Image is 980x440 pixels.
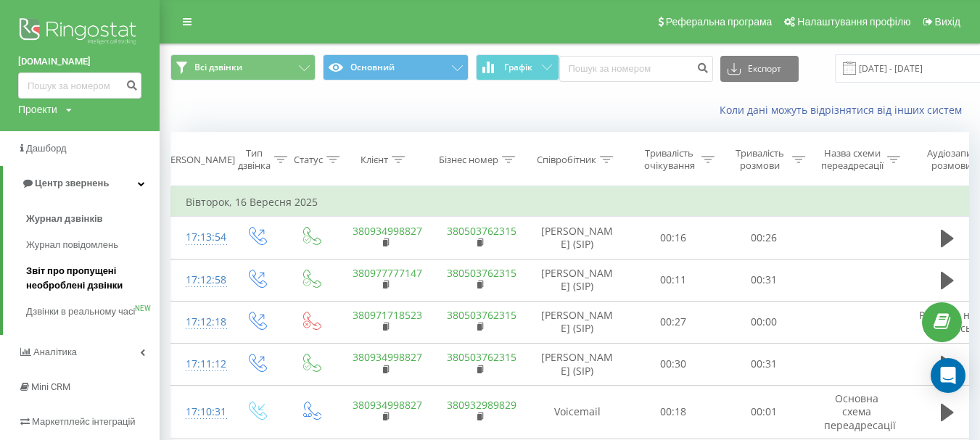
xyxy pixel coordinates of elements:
[720,56,799,82] button: Експорт
[641,147,698,172] div: Тривалість очікування
[628,217,719,259] td: 00:16
[26,206,160,232] a: Журнал дзвінків
[447,350,516,364] a: 380503762315
[719,259,810,301] td: 00:31
[447,308,516,322] a: 380503762315
[537,154,596,166] div: Співробітник
[170,54,316,80] button: Всі дзвінки
[18,72,141,99] input: Пошук за номером
[353,224,422,238] a: 380934998827
[731,147,788,172] div: Тривалість розмови
[361,154,388,166] div: Клієнт
[719,217,810,259] td: 00:26
[26,143,67,154] span: Дашборд
[719,386,810,439] td: 00:01
[26,304,135,319] span: Дзвінки в реальному часі
[447,266,516,280] a: 380503762315
[26,212,103,226] span: Журнал дзвінків
[18,54,141,69] a: [DOMAIN_NAME]
[353,266,422,280] a: 380977777147
[447,224,516,238] a: 380503762315
[720,103,969,117] a: Коли дані можуть відрізнятися вiд інших систем
[26,299,160,325] a: Дзвінки в реальному часіNEW
[628,301,719,343] td: 00:27
[719,301,810,343] td: 00:00
[527,343,628,385] td: [PERSON_NAME] (SIP)
[18,102,57,117] div: Проекти
[628,343,719,385] td: 00:30
[186,308,215,336] div: 17:12:18
[186,266,215,294] div: 17:12:58
[935,16,960,28] span: Вихід
[323,54,468,80] button: Основний
[666,16,773,28] span: Реферальна програма
[3,166,160,201] a: Центр звернень
[186,223,215,252] div: 17:13:54
[719,343,810,385] td: 00:31
[33,346,77,357] span: Аналiтика
[527,386,628,439] td: Voicemail
[439,154,498,166] div: Бізнес номер
[447,398,516,412] a: 380932989829
[628,259,719,301] td: 00:11
[186,350,215,378] div: 17:11:12
[238,147,271,172] div: Тип дзвінка
[559,56,713,82] input: Пошук за номером
[919,308,976,335] span: Розмова не відбулась
[504,62,532,72] span: Графік
[353,398,422,412] a: 380934998827
[931,358,965,393] div: Open Intercom Messenger
[353,350,422,364] a: 380934998827
[821,147,884,172] div: Назва схеми переадресації
[35,178,109,188] span: Центр звернень
[294,154,323,166] div: Статус
[26,258,160,299] a: Звіт про пропущені необроблені дзвінки
[353,308,422,322] a: 380971718523
[31,381,70,392] span: Mini CRM
[32,416,136,427] span: Маркетплейс інтеграцій
[797,16,910,28] span: Налаштування профілю
[476,54,559,80] button: Графік
[26,264,152,293] span: Звіт про пропущені необроблені дзвінки
[527,217,628,259] td: [PERSON_NAME] (SIP)
[162,154,235,166] div: [PERSON_NAME]
[527,301,628,343] td: [PERSON_NAME] (SIP)
[26,238,118,252] span: Журнал повідомлень
[194,62,242,73] span: Всі дзвінки
[186,398,215,426] div: 17:10:31
[527,259,628,301] td: [PERSON_NAME] (SIP)
[810,386,904,439] td: Основна схема переадресації
[18,14,141,51] img: Ringostat logo
[26,232,160,258] a: Журнал повідомлень
[628,386,719,439] td: 00:18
